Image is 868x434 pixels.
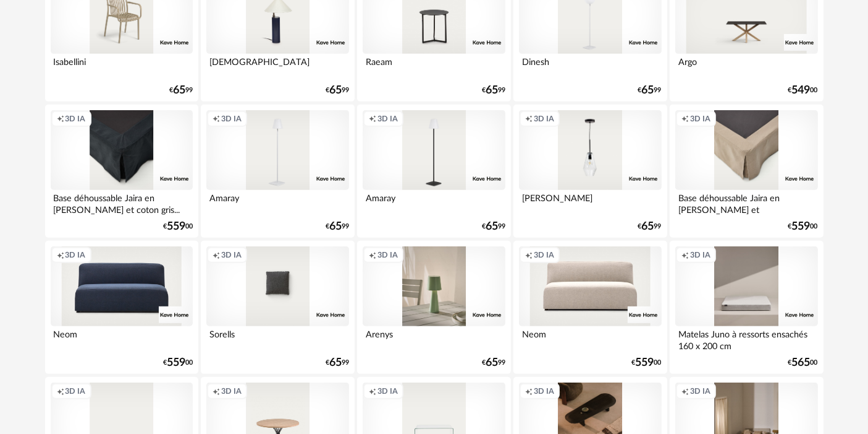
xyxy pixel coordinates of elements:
span: 65 [329,86,342,95]
a: Creation icon 3D IA [PERSON_NAME] €6599 [513,105,667,238]
div: € 99 [169,86,193,95]
span: Creation icon [369,386,376,396]
a: Creation icon 3D IA Neom €55900 [513,241,667,375]
a: Creation icon 3D IA Base déhoussable Jaira en [PERSON_NAME] et coton gris... €55900 [45,105,198,238]
div: Raeam [363,54,505,79]
div: € 99 [482,222,505,231]
a: Creation icon 3D IA Matelas Juno à ressorts ensachés 160 x 200 cm €56500 [670,241,823,375]
div: € 99 [326,86,349,95]
div: € 00 [163,222,193,231]
span: 559 [792,222,811,231]
div: € 00 [163,358,193,367]
div: Argo [675,54,817,79]
span: 65 [642,222,654,231]
span: 3D IA [221,386,242,396]
span: 3D IA [65,250,86,260]
div: Isabellini [51,54,193,79]
span: 3D IA [690,114,710,124]
div: € 00 [788,222,818,231]
div: € 00 [632,358,662,367]
span: 65 [642,86,654,95]
span: 3D IA [534,386,554,396]
div: Neom [51,326,193,351]
div: Amaray [363,190,505,215]
div: Arenys [363,326,505,351]
span: 65 [486,222,498,231]
span: Creation icon [213,114,220,124]
span: Creation icon [525,386,533,396]
span: 65 [329,222,342,231]
span: 3D IA [377,114,398,124]
a: Creation icon 3D IA Amaray €6599 [201,105,354,238]
div: [DEMOGRAPHIC_DATA] [206,54,348,79]
span: Creation icon [57,386,64,396]
div: Sorells [206,326,348,351]
span: 65 [486,86,498,95]
span: 3D IA [221,114,242,124]
span: 3D IA [221,250,242,260]
span: 3D IA [377,250,398,260]
div: € 99 [638,222,662,231]
a: Creation icon 3D IA Base déhoussable Jaira en [PERSON_NAME] et [PERSON_NAME] pour... €55900 [670,105,823,238]
span: 3D IA [377,386,398,396]
div: € 99 [326,358,349,367]
span: 3D IA [65,386,86,396]
span: 559 [167,222,185,231]
a: Creation icon 3D IA Amaray €6599 [357,105,510,238]
span: 565 [792,358,811,367]
div: Amaray [206,190,348,215]
span: 3D IA [65,114,86,124]
span: Creation icon [525,250,533,260]
div: € 99 [482,86,505,95]
span: 65 [486,358,498,367]
span: Creation icon [369,250,376,260]
div: Base déhoussable Jaira en [PERSON_NAME] et [PERSON_NAME] pour... [675,190,817,215]
a: Creation icon 3D IA Sorells €6599 [201,241,354,375]
span: 549 [792,86,811,95]
span: 3D IA [534,114,554,124]
span: Creation icon [57,250,64,260]
div: € 99 [326,222,349,231]
span: 3D IA [534,250,554,260]
span: Creation icon [57,114,64,124]
span: 3D IA [690,386,710,396]
span: Creation icon [213,250,220,260]
span: Creation icon [681,114,689,124]
span: Creation icon [213,386,220,396]
a: Creation icon 3D IA Neom €55900 [45,241,198,375]
span: 559 [636,358,654,367]
div: € 99 [638,86,662,95]
div: Dinesh [519,54,661,79]
span: 559 [167,358,185,367]
span: Creation icon [681,250,689,260]
span: Creation icon [681,386,689,396]
div: € 00 [788,358,818,367]
span: Creation icon [369,114,376,124]
div: € 99 [482,358,505,367]
div: Base déhoussable Jaira en [PERSON_NAME] et coton gris... [51,190,193,215]
div: Matelas Juno à ressorts ensachés 160 x 200 cm [675,326,817,351]
div: € 00 [788,86,818,95]
span: Creation icon [525,114,533,124]
span: 3D IA [690,250,710,260]
a: Creation icon 3D IA Arenys €6599 [357,241,510,375]
div: [PERSON_NAME] [519,190,661,215]
span: 65 [329,358,342,367]
span: 65 [173,86,185,95]
div: Neom [519,326,661,351]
